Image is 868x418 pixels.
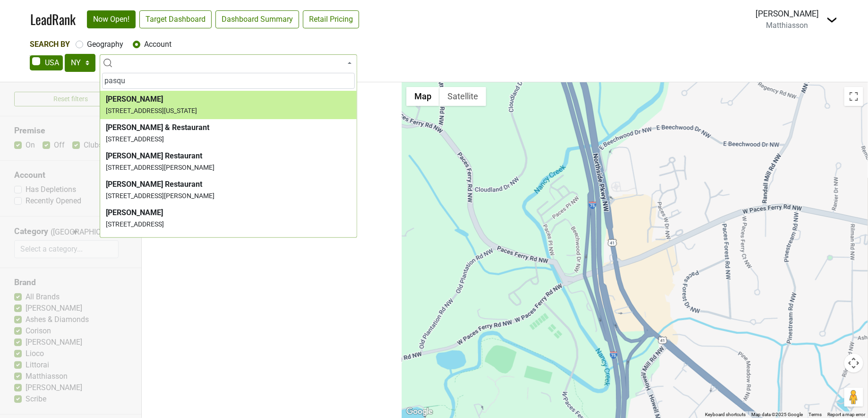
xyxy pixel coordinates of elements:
[106,95,163,104] b: [PERSON_NAME]
[106,220,164,228] small: [STREET_ADDRESS]
[106,123,209,132] b: [PERSON_NAME] & Restaurant
[87,10,136,28] a: Now Open!
[87,39,123,50] label: Geography
[106,164,215,171] small: [STREET_ADDRESS][PERSON_NAME]
[826,14,838,26] img: Dropdown Menu
[844,354,863,373] button: Map camera controls
[144,39,172,50] label: Account
[808,412,822,417] a: Terms
[106,180,202,189] b: [PERSON_NAME] Restaurant
[404,406,435,418] img: Google
[751,412,803,417] span: Map data ©2025 Google
[439,87,486,106] button: Show satellite imagery
[827,412,865,417] a: Report a map error
[705,411,746,418] button: Keyboard shortcuts
[30,40,70,49] span: Search By
[844,87,863,106] button: Toggle fullscreen view
[106,151,202,160] b: [PERSON_NAME] Restaurant
[766,21,808,30] span: Matthiasson
[106,236,247,245] b: [PERSON_NAME] Italian Eatery — CLOSED
[215,10,299,28] a: Dashboard Summary
[303,10,359,28] a: Retail Pricing
[30,9,76,29] a: LeadRank
[406,87,439,106] button: Show street map
[106,208,163,217] b: [PERSON_NAME]
[106,135,164,143] small: [STREET_ADDRESS]
[106,192,215,200] small: [STREET_ADDRESS][PERSON_NAME]
[404,406,435,418] a: Open this area in Google Maps (opens a new window)
[106,107,197,114] small: [STREET_ADDRESS][US_STATE]
[756,8,819,20] div: [PERSON_NAME]
[844,388,863,407] button: Drag Pegman onto the map to open Street View
[139,10,212,28] a: Target Dashboard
